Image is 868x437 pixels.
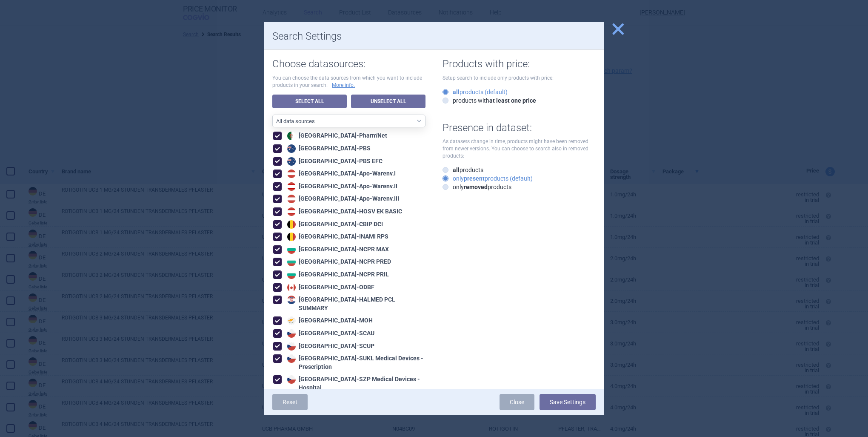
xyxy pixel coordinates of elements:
div: [GEOGRAPHIC_DATA] - NCPR MAX [285,245,389,254]
img: Cyprus [287,316,296,325]
div: [GEOGRAPHIC_DATA] - CBIP DCI [285,220,383,229]
div: [GEOGRAPHIC_DATA] - NCPR PRED [285,258,391,266]
img: Austria [287,170,296,178]
label: products [443,166,483,174]
div: [GEOGRAPHIC_DATA] - SCUP [285,342,374,351]
img: Belgium [287,220,296,229]
div: [GEOGRAPHIC_DATA] - PBS [285,144,371,153]
img: Austria [287,195,296,203]
a: Close [500,394,534,410]
label: only products [443,183,511,191]
div: [GEOGRAPHIC_DATA] - HALMED PCL SUMMARY [285,296,425,312]
img: Australia [287,144,296,153]
img: Czech Republic [287,375,296,384]
a: Unselect All [351,95,425,108]
div: [GEOGRAPHIC_DATA] - SZP Medical Devices - Hospital [285,375,425,392]
img: Canada [287,283,296,292]
div: [GEOGRAPHIC_DATA] - Pharm'Net [285,132,387,140]
img: Croatia [287,296,296,304]
div: [GEOGRAPHIC_DATA] - MOH [285,316,373,325]
img: Belgium [287,233,296,241]
strong: removed [464,184,488,190]
a: More info. [332,82,355,89]
h1: Presence in dataset: [443,122,596,134]
div: [GEOGRAPHIC_DATA] - PBS EFC [285,157,383,166]
button: Save Settings [540,394,596,410]
img: Austria [287,182,296,191]
div: [GEOGRAPHIC_DATA] - Apo-Warenv.I [285,170,396,178]
img: Australia [287,157,296,166]
div: [GEOGRAPHIC_DATA] - ODBF [285,283,374,292]
div: [GEOGRAPHIC_DATA] - INAMI RPS [285,233,388,241]
div: [GEOGRAPHIC_DATA] - Apo-Warenv.III [285,195,399,203]
img: Algeria [287,132,296,140]
strong: all [453,89,460,95]
div: [GEOGRAPHIC_DATA] - SCAU [285,329,374,338]
img: Bulgaria [287,270,296,279]
h1: Choose datasources: [272,58,425,70]
img: Czech Republic [287,354,296,363]
img: Austria [287,207,296,216]
strong: present [464,175,485,182]
img: Bulgaria [287,258,296,266]
div: [GEOGRAPHIC_DATA] - NCPR PRIL [285,270,389,279]
div: [GEOGRAPHIC_DATA] - SUKL Medical Devices - Prescription [285,354,425,371]
strong: at least one price [489,97,536,104]
p: You can choose the data sources from which you want to include products in your search. [272,75,425,89]
p: Setup search to include only products with price: [443,75,596,82]
img: Czech Republic [287,329,296,338]
strong: all [453,167,460,173]
p: As datasets change in time, products might have been removed from newer versions. You can choose ... [443,138,596,159]
div: [GEOGRAPHIC_DATA] - HOSV EK BASIC [285,207,402,216]
a: Reset [272,394,308,410]
h1: Products with price: [443,58,596,70]
img: Bulgaria [287,245,296,254]
label: only products (default) [443,174,533,183]
h1: Search Settings [272,30,596,43]
div: [GEOGRAPHIC_DATA] - Apo-Warenv.II [285,182,397,191]
a: Select All [272,95,347,108]
label: products (default) [443,88,508,96]
label: products with [443,96,536,105]
img: Czech Republic [287,342,296,351]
